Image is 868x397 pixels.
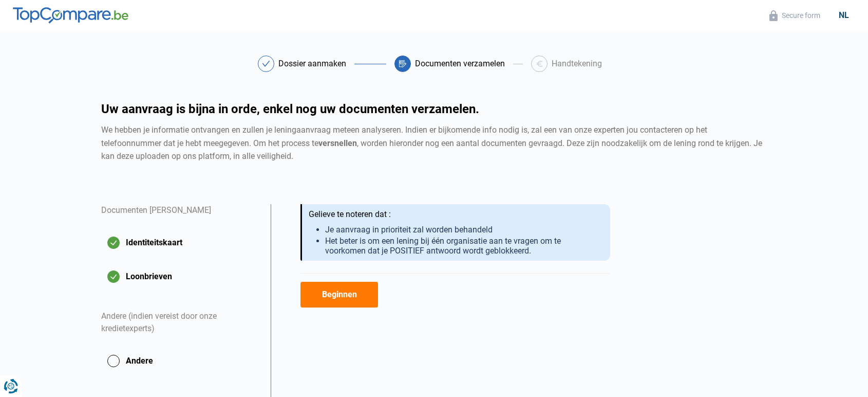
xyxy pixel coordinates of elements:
div: nl [833,10,855,20]
div: We hebben je informatie ontvangen en zullen je leningaanvraag meteen analyseren. Indien er bijkom... [101,123,767,163]
div: Documenten verzamelen [415,60,505,68]
button: Beginnen [300,282,378,308]
strong: versnellen [318,138,357,148]
img: TopCompare.be [13,7,128,24]
h1: Uw aanvraag is bijna in orde, enkel nog uw documenten verzamelen. [101,103,767,115]
div: Gelieve te noteren dat : [309,209,602,220]
li: Het beter is om een lening bij één organisatie aan te vragen om te voorkomen dat je POSITIEF antw... [325,236,602,256]
button: Loonbrieven [101,264,258,290]
div: Andere (indien vereist door onze kredietexperts) [101,298,258,348]
div: Dossier aanmaken [278,60,346,68]
button: Secure form [766,10,823,22]
div: Documenten [PERSON_NAME] [101,204,258,230]
button: Andere [101,348,258,374]
li: Je aanvraag in prioriteit zal worden behandeld [325,225,602,234]
button: Identiteitskaart [101,230,258,256]
div: Handtekening [552,60,602,68]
